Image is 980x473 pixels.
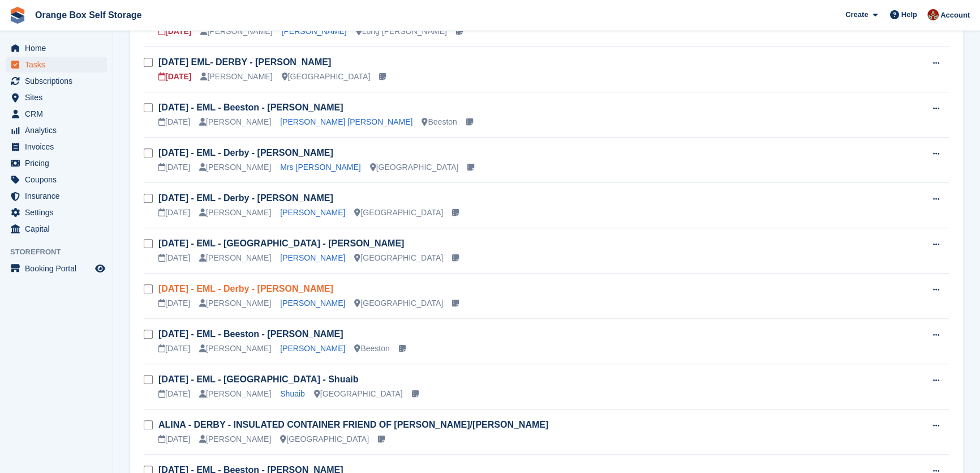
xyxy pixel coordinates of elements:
div: [DATE] [158,116,190,128]
div: [GEOGRAPHIC_DATA] [354,207,443,219]
a: [DATE] EML- DERBY - [PERSON_NAME] [158,57,331,67]
a: [DATE] - EML - Beeston - [PERSON_NAME] [158,103,343,112]
a: [PERSON_NAME] [280,344,345,353]
span: Pricing [25,155,93,171]
div: [PERSON_NAME] [199,433,271,445]
a: menu [6,172,107,188]
div: [DATE] [158,343,190,355]
img: stora-icon-8386f47178a22dfd0bd8f6a31ec36ba5ce8667c1dd55bd0f319d3a0aa187defe.svg [9,7,26,24]
div: [GEOGRAPHIC_DATA] [354,297,443,309]
div: [PERSON_NAME] [199,343,271,355]
div: [DATE] [158,297,190,309]
span: Insurance [25,188,93,204]
span: Tasks [25,57,93,73]
a: menu [6,188,107,204]
a: menu [6,90,107,105]
div: [PERSON_NAME] [200,25,272,37]
a: [DATE] - EML - Derby - [PERSON_NAME] [158,148,333,157]
a: [DATE] - EML - [GEOGRAPHIC_DATA] - Shuaib [158,374,358,384]
span: Home [25,40,93,56]
a: menu [6,57,107,73]
div: [PERSON_NAME] [199,116,271,128]
div: [PERSON_NAME] [199,297,271,309]
div: [GEOGRAPHIC_DATA] [280,433,369,445]
img: Wayne Ball [927,9,939,20]
div: [DATE] [158,71,191,83]
div: Long [PERSON_NAME] [356,25,447,37]
div: [GEOGRAPHIC_DATA] [370,161,459,173]
div: [PERSON_NAME] [199,388,271,400]
a: [PERSON_NAME] [PERSON_NAME] [280,117,412,126]
div: [PERSON_NAME] [199,252,271,264]
div: Beeston [354,343,389,355]
div: [DATE] [158,388,190,400]
a: [DATE] - EML - Beeston - [PERSON_NAME] [158,329,343,339]
span: Help [901,9,917,20]
div: [PERSON_NAME] [199,207,271,219]
div: [DATE] [158,252,190,264]
span: Create [845,9,868,20]
a: menu [6,155,107,171]
a: Mrs [PERSON_NAME] [280,163,360,172]
div: [PERSON_NAME] [200,71,272,83]
div: [DATE] [158,433,190,445]
div: [GEOGRAPHIC_DATA] [282,71,371,83]
div: [DATE] [158,207,190,219]
a: ALINA - DERBY - INSULATED CONTAINER FRIEND OF [PERSON_NAME]/[PERSON_NAME] [158,420,548,429]
a: [DATE] - EML - [GEOGRAPHIC_DATA] - [PERSON_NAME] [158,238,404,248]
a: [PERSON_NAME] [280,253,345,262]
div: [GEOGRAPHIC_DATA] [354,252,443,264]
div: [DATE] [158,25,191,37]
span: Analytics [25,122,93,138]
a: [PERSON_NAME] [280,208,345,217]
span: Coupons [25,172,93,188]
a: menu [6,40,107,56]
div: [DATE] [158,161,190,173]
a: menu [6,106,107,122]
div: Beeston [422,116,457,128]
div: [GEOGRAPHIC_DATA] [314,388,403,400]
a: menu [6,261,107,276]
a: menu [6,221,107,237]
span: Capital [25,221,93,237]
a: menu [6,73,107,89]
span: Invoices [25,139,93,155]
span: Booking Portal [25,261,93,276]
span: Subscriptions [25,73,93,89]
a: [DATE] - EML - Derby - [PERSON_NAME] [158,193,333,203]
span: Sites [25,90,93,105]
span: CRM [25,106,93,122]
a: [PERSON_NAME] [280,299,345,308]
a: menu [6,204,107,220]
span: Account [940,10,970,21]
a: [PERSON_NAME] [282,27,347,36]
a: Orange Box Self Storage [31,6,147,24]
a: menu [6,122,107,138]
span: Storefront [10,246,113,258]
a: menu [6,139,107,155]
a: [DATE] - EML - Derby - [PERSON_NAME] [158,284,333,293]
a: Preview store [93,262,107,275]
a: Shuaib [280,389,305,398]
span: Settings [25,204,93,220]
div: [PERSON_NAME] [199,161,271,173]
